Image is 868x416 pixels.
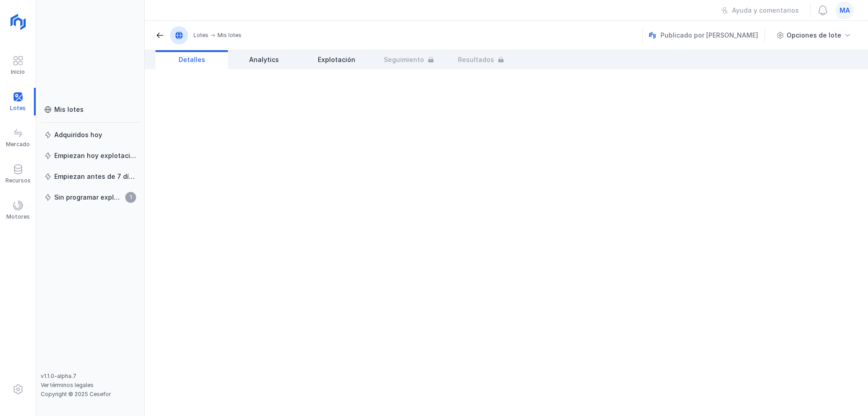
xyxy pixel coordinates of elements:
[787,31,841,40] div: Opciones de lote
[41,101,140,118] a: Mis lotes
[384,55,424,64] span: Seguimiento
[217,32,241,39] div: Mis lotes
[156,50,228,69] a: Detalles
[715,3,805,18] button: Ayuda y comentarios
[445,50,517,69] a: Resultados
[125,192,136,203] span: 1
[318,55,355,64] span: Explotación
[41,148,140,164] a: Empiezan hoy explotación
[649,32,656,39] img: nemus.svg
[41,391,140,398] div: Copyright © 2025 Cesefor
[41,168,140,185] a: Empiezan antes de 7 días
[54,130,102,139] div: Adquiridos hoy
[249,55,279,64] span: Analytics
[41,127,140,143] a: Adquiridos hoy
[840,6,850,15] span: ma
[732,6,799,15] div: Ayuda y comentarios
[649,29,766,42] div: Publicado por [PERSON_NAME]
[41,189,140,206] a: Sin programar explotación1
[458,55,494,64] span: Resultados
[300,50,373,69] a: Explotación
[7,10,29,33] img: logoRight.svg
[54,105,84,114] div: Mis lotes
[54,193,123,202] div: Sin programar explotación
[41,373,140,380] div: v1.1.0-alpha.7
[11,68,25,76] div: Inicio
[6,213,30,220] div: Motores
[5,177,31,184] div: Recursos
[373,50,445,69] a: Seguimiento
[54,151,136,160] div: Empiezan hoy explotación
[193,32,208,39] div: Lotes
[41,382,94,388] a: Ver términos legales
[6,141,30,148] div: Mercado
[179,55,205,64] span: Detalles
[54,172,136,181] div: Empiezan antes de 7 días
[228,50,300,69] a: Analytics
